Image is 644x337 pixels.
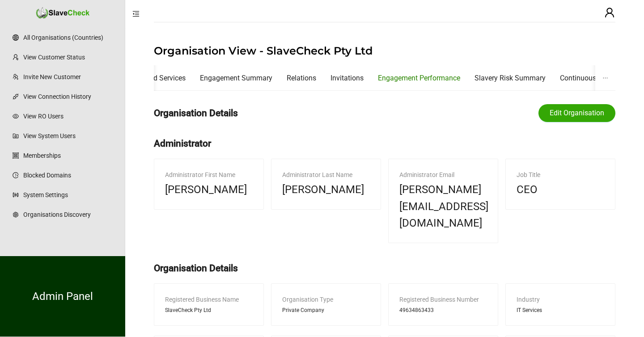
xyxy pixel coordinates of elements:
[517,170,604,180] div: Job Title
[23,166,116,184] a: Blocked Domains
[154,44,615,58] h1: Organisation View - SlaveCheck Pty Ltd
[282,181,364,198] span: [PERSON_NAME]
[154,261,615,276] h2: Organisation Details
[399,295,487,304] div: Registered Business Number
[399,306,434,315] span: 49634863433
[550,108,604,118] span: Edit Organisation
[330,72,364,84] div: Invitations
[282,295,370,304] div: Organisation Type
[378,72,460,84] div: Engagement Performance
[282,306,324,315] span: Private Company
[287,72,316,84] div: Relations
[23,68,116,86] a: Invite New Customer
[538,104,615,122] button: Edit Organisation
[23,206,116,223] a: Organisations Discovery
[23,107,116,125] a: View RO Users
[23,147,116,164] a: Memberships
[200,72,272,84] div: Engagement Summary
[132,10,140,17] span: menu-fold
[517,295,604,304] div: Industry
[595,65,615,91] button: ellipsis
[154,136,615,151] h2: Administrator
[23,48,116,66] a: View Customer Status
[399,181,488,232] span: [PERSON_NAME][EMAIL_ADDRESS][DOMAIN_NAME]
[165,181,247,198] span: [PERSON_NAME]
[165,170,253,180] div: Administrator First Name
[165,295,253,304] div: Registered Business Name
[23,29,116,46] a: All Organisations (Countries)
[165,306,211,315] span: SlaveCheck Pty Ltd
[154,106,238,121] h2: Organisation Details
[475,72,546,84] div: Slavery Risk Summary
[517,181,538,198] span: CEO
[23,186,116,204] a: System Settings
[604,7,615,18] span: user
[517,306,542,315] span: IT Services
[23,127,116,145] a: View System Users
[282,170,370,180] div: Administrator Last Name
[399,170,487,180] div: Administrator Email
[23,88,116,105] a: View Connection History
[602,75,608,81] span: ellipsis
